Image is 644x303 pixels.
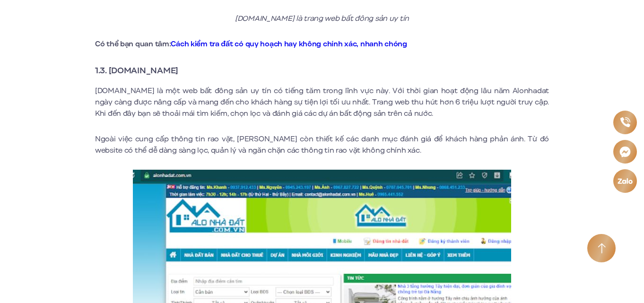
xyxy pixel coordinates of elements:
[619,146,631,157] img: Messenger icon
[620,117,630,127] img: Phone icon
[95,39,407,49] strong: Có thể bạn quan tâm:
[95,64,178,77] strong: 1.3. [DOMAIN_NAME]
[95,85,549,119] p: [DOMAIN_NAME] là một web bất đông sản uy tín có tiếng tăm trong lĩnh vực này. Với thời gian hoạt ...
[95,133,549,156] p: Ngoài việc cung cấp thông tin rao vặt, [PERSON_NAME] còn thiết kế các danh mục đánh giá để khách ...
[598,243,606,254] img: Arrow icon
[171,39,407,49] a: Cách kiểm tra đất có quy hoạch hay không chính xác, nhanh chóng
[617,178,633,184] img: Zalo icon
[235,13,409,24] em: [DOMAIN_NAME] là trang web bất đông sản uy tín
